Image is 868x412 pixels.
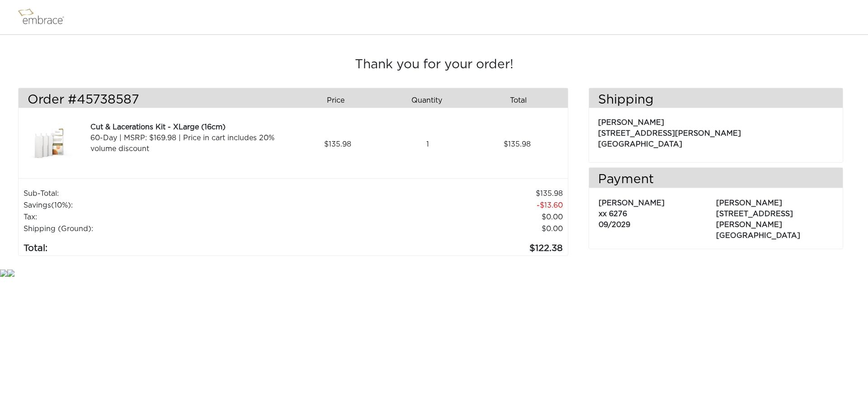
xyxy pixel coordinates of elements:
img: logo.png [16,6,75,28]
span: xx 6276 [599,210,627,218]
img: star.gif [7,270,14,277]
span: (10%) [51,202,71,209]
td: Shipping (Ground): [23,223,320,235]
h3: Thank you for your order! [18,57,850,73]
td: $0.00 [320,223,563,235]
td: Total: [23,235,320,256]
div: Price [293,93,384,108]
span: Quantity [411,95,442,106]
span: 1 [426,139,429,150]
h3: Payment [589,172,843,188]
span: [PERSON_NAME] [599,199,665,207]
p: [PERSON_NAME] [STREET_ADDRESS][PERSON_NAME] [GEOGRAPHIC_DATA] [716,193,833,241]
td: Tax: [23,211,320,223]
td: 13.60 [320,199,563,211]
span: 135.98 [504,139,531,150]
td: 0.00 [320,211,563,223]
td: Sub-Total: [23,188,320,199]
td: 122.38 [320,235,563,256]
span: 09/2029 [599,221,630,228]
div: Cut & Lacerations Kit - XLarge (16cm) [90,122,290,133]
div: Total [476,93,567,108]
h3: Order #45738587 [28,93,286,108]
div: 60-Day | MSRP: $169.98 | Price in cart includes 20% volume discount [90,133,290,154]
span: 135.98 [324,139,351,150]
p: [PERSON_NAME] [STREET_ADDRESS][PERSON_NAME] [GEOGRAPHIC_DATA] [598,113,834,150]
img: 7ce86e4a-8ce9-11e7-b542-02e45ca4b85b.jpeg [28,122,73,167]
td: Savings : [23,199,320,211]
td: 135.98 [320,188,563,199]
h3: Shipping [589,93,843,108]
